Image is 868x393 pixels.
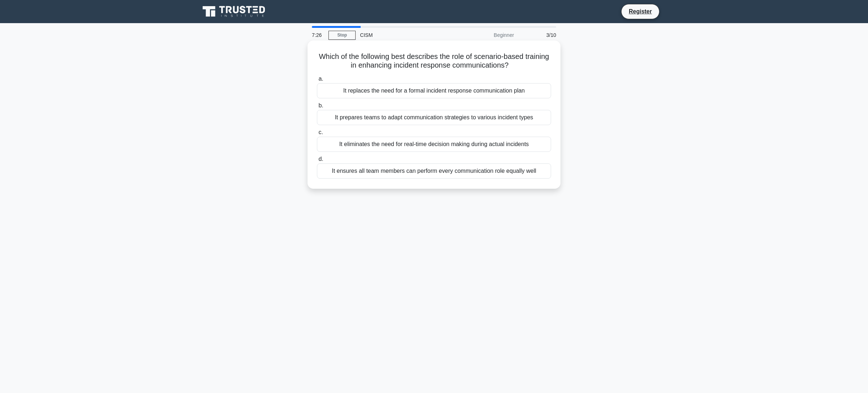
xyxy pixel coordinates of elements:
[455,28,518,42] div: Beginner
[318,156,323,162] span: d.
[308,28,328,42] div: 7:26
[317,110,551,125] div: It prepares teams to adapt communication strategies to various incident types
[356,28,455,42] div: CISM
[518,28,560,42] div: 3/10
[318,102,323,108] span: b.
[316,52,552,70] h5: Which of the following best describes the role of scenario-based training in enhancing incident r...
[317,83,551,98] div: It replaces the need for a formal incident response communication plan
[318,129,323,135] span: c.
[624,7,656,16] a: Register
[317,163,551,179] div: It ensures all team members can perform every communication role equally well
[328,31,356,40] a: Stop
[318,76,323,82] span: a.
[317,137,551,152] div: It eliminates the need for real-time decision making during actual incidents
